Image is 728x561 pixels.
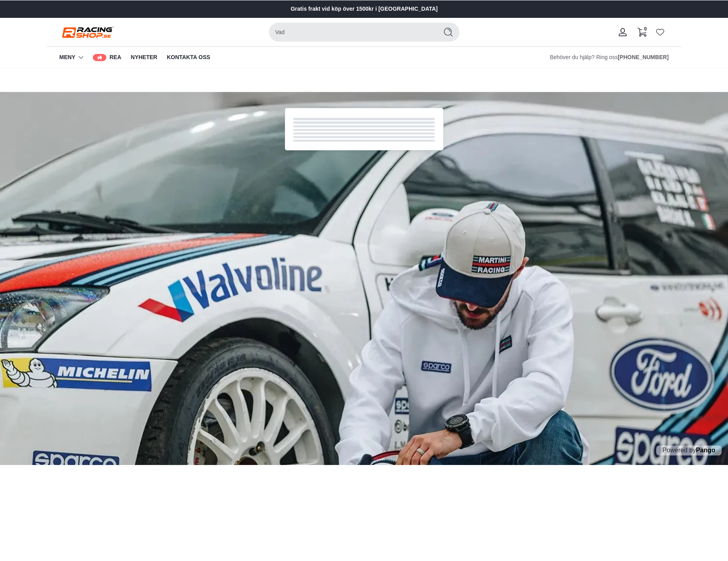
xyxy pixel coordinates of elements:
[131,47,158,68] a: Nyheter
[253,2,475,16] slider-component: Bildspel
[656,446,722,455] p: Powered by
[60,53,75,62] a: Meny
[93,47,121,68] a: REA
[131,53,158,62] span: Nyheter
[60,25,115,39] img: Racing shop
[550,53,669,62] div: Behöver du hjälp? Ring oss
[290,5,438,13] a: Gratis frakt vid köp över 1500kr i [GEOGRAPHIC_DATA]
[109,53,121,62] span: REA
[167,53,210,62] span: Kontakta oss
[632,19,651,45] a: Varukorg
[656,28,664,36] a: Wishlist page link
[60,25,115,39] a: Racing shop Racing shop
[696,447,715,453] a: Pango
[167,47,210,68] a: Kontakta oss
[618,53,668,62] a: Ring oss på +46303-40 49 05
[269,23,434,42] input: Sök på webbplatsen
[60,47,83,68] summary: Meny
[632,19,651,45] modal-opener: Varukorgsfack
